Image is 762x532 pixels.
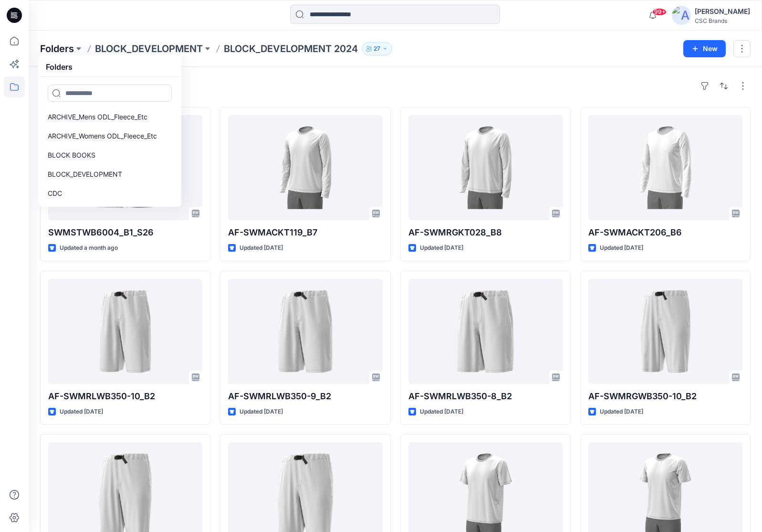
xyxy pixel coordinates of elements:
p: Updated [DATE] [420,243,463,253]
a: AF-SWMRLWB350-8_B2 [408,279,563,384]
p: Updated [DATE] [600,407,643,417]
p: AF-SWMRLWB350-9_B2 [228,390,382,403]
p: AF-SWMRGKT028_B8 [408,226,563,239]
p: Updated [DATE] [240,243,283,253]
p: AF-SWMACKT119_B7 [228,226,382,239]
p: Updated [DATE] [60,407,103,417]
a: AF-SWMACKT119_B7 [228,115,382,220]
a: AF-SWMRGWB350-10_B2 [588,279,742,384]
p: BLOCK_DEVELOPMENT 2024 [224,42,358,55]
p: AF-SWMRGWB350-10_B2 [588,390,742,403]
span: 99+ [652,8,667,16]
p: Updated [DATE] [600,243,643,253]
p: Updated a month ago [60,243,118,253]
p: CDC [48,188,62,199]
a: ARCHIVE_Mens ODL_Fleece_Etc [42,107,177,127]
p: ARCHIVE_Womens ODL_Fleece_Etc [48,130,157,142]
a: BLOCK BOOKS [42,146,177,165]
a: AF-SWMACKT206_B6 [588,115,742,220]
a: Folders [40,42,74,55]
p: 27 [374,43,380,54]
a: AF-SWMRLWB350-10_B2 [48,279,202,384]
p: ARCHIVE_Mens ODL_Fleece_Etc [48,111,147,123]
img: avatar [672,6,691,25]
div: CSC Brands [695,17,750,24]
div: [PERSON_NAME] [695,6,750,17]
a: ARCHIVE_Womens ODL_Fleece_Etc [42,127,177,146]
a: AF-SWMRLWB350-9_B2 [228,279,382,384]
a: BLOCK_DEVELOPMENT [95,42,203,55]
p: AF-SWMRLWB350-10_B2 [48,390,202,403]
p: BLOCK BOOKS [48,149,95,161]
p: Updated [DATE] [240,407,283,417]
a: BLOCK_DEVELOPMENT [42,165,177,184]
p: AF-SWMACKT206_B6 [588,226,742,239]
p: Updated [DATE] [420,407,463,417]
a: AF-SWMRGKT028_B8 [408,115,563,220]
p: BLOCK_DEVELOPMENT [48,169,122,180]
a: CDC [42,184,177,203]
button: New [683,40,726,57]
p: SWMSTWB6004_B1_S26 [48,226,202,239]
button: 27 [362,42,392,55]
h5: Folders [40,57,78,76]
p: AF-SWMRLWB350-8_B2 [408,390,563,403]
